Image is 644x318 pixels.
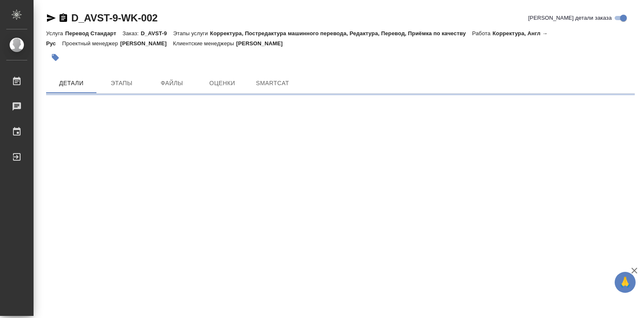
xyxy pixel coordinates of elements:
[122,30,140,36] p: Заказ:
[202,78,242,89] span: Оценки
[252,78,293,89] span: SmartCat
[141,30,173,36] p: D_AVST-9
[101,78,142,89] span: Этапы
[46,13,56,23] button: Скопировать ссылку для ЯМессенджера
[173,40,236,47] p: Клиентские менеджеры
[173,30,210,36] p: Этапы услуги
[46,48,65,67] button: Добавить тэг
[120,40,173,47] p: [PERSON_NAME]
[618,274,632,291] span: 🙏
[472,30,493,36] p: Работа
[615,272,636,293] button: 🙏
[152,78,192,89] span: Файлы
[62,40,120,47] p: Проектный менеджер
[51,78,91,89] span: Детали
[210,30,472,36] p: Корректура, Постредактура машинного перевода, Редактура, Перевод, Приёмка по качеству
[528,14,612,22] span: [PERSON_NAME] детали заказа
[71,12,158,23] a: D_AVST-9-WK-002
[236,40,289,47] p: [PERSON_NAME]
[58,13,68,23] button: Скопировать ссылку
[65,30,122,36] p: Перевод Стандарт
[46,30,65,36] p: Услуга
